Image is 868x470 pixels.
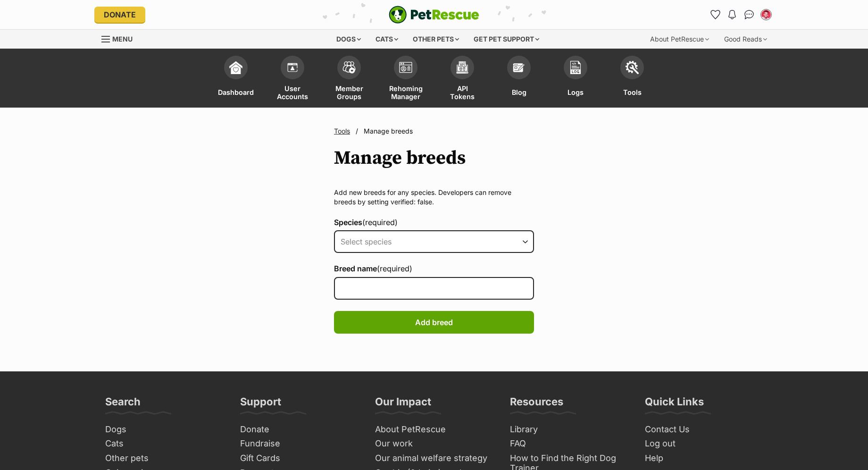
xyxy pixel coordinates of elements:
a: Favourites [708,7,723,22]
a: Menu [101,30,139,47]
span: Manage breeds [364,127,413,135]
h3: Quick Links [645,395,704,414]
div: Other pets [406,30,466,49]
a: PetRescue [389,6,479,24]
span: Menu [112,35,133,43]
a: Help [641,451,767,466]
a: API Tokens [434,51,491,108]
img: chat-41dd97257d64d25036548639549fe6c8038ab92f7586957e7f3b1b290dea8141.svg [744,10,754,19]
a: Donate [94,7,145,23]
span: Blog [512,84,526,101]
a: Tools [604,51,660,108]
a: Contact Us [641,422,767,437]
span: (required) [377,264,412,273]
span: Member Groups [333,84,366,101]
img: api-icon-849e3a9e6f871e3acf1f60245d25b4cd0aad652aa5f5372336901a6a67317bd8.svg [456,61,469,74]
h3: Support [240,395,281,414]
h1: Manage breeds [334,147,466,169]
div: About PetRescue [643,30,716,49]
a: Blog [491,51,547,108]
a: Other pets [101,451,227,466]
a: Library [506,422,632,437]
label: Breed name [334,264,534,273]
button: Add breed [334,311,534,334]
span: Dashboard [218,84,254,101]
span: Tools [623,84,642,101]
img: group-profile-icon-3fa3cf56718a62981997c0bc7e787c4b2cf8bcc04b72c1350f741eb67cf2f40e.svg [399,62,412,73]
img: logs-icon-5bf4c29380941ae54b88474b1138927238aebebbc450bc62c8517511492d5a22.svg [569,61,582,74]
a: Fundraise [236,436,362,451]
span: User Accounts [276,84,309,101]
img: logo-e224e6f780fb5917bec1dbf3a21bbac754714ae5b6737aabdf751b685950b380.svg [389,6,479,24]
a: Member Groups [321,51,377,108]
img: tools-icon-677f8b7d46040df57c17cb185196fc8e01b2b03676c49af7ba82c462532e62ee.svg [626,61,639,74]
h3: Our Impact [375,395,431,414]
h3: Search [105,395,141,414]
span: Logs [568,84,584,101]
span: Rehoming Manager [389,84,423,101]
a: Our animal welfare strategy [371,451,497,466]
div: Good Reads [718,30,774,49]
a: Donate [236,422,362,437]
a: Rehoming Manager [377,51,434,108]
a: About PetRescue [371,422,497,437]
a: User Accounts [264,51,321,108]
a: Conversations [742,7,757,22]
img: blogs-icon-e71fceff818bbaa76155c998696f2ea9b8fc06abc828b24f45ee82a475c2fd99.svg [512,61,526,74]
a: Tools [334,127,350,135]
img: Cleyton profile pic [761,10,771,19]
span: API Tokens [446,84,479,101]
div: Get pet support [467,30,546,49]
a: Our work [371,436,497,451]
a: Log out [641,436,767,451]
img: team-members-icon-5396bd8760b3fe7c0b43da4ab00e1e3bb1a5d9ba89233759b79545d2d3fc5d0d.svg [342,61,356,74]
button: Notifications [725,7,740,22]
ul: Account quick links [708,7,774,22]
p: Add new breeds for any species. Developers can remove breeds by setting verified: false. [334,188,534,207]
img: dashboard-icon-eb2f2d2d3e046f16d808141f083e7271f6b2e854fb5c12c21221c1fb7104beca.svg [229,61,242,74]
a: FAQ [506,436,632,451]
div: Cats [369,30,405,49]
img: notifications-46538b983faf8c2785f20acdc204bb7945ddae34d4c08c2a6579f10ce5e182be.svg [728,10,736,19]
label: Species [334,218,534,227]
span: (required) [362,218,398,227]
a: Gift Cards [236,451,362,466]
span: / [356,126,358,136]
nav: Breadcrumbs [334,126,534,136]
button: My account [759,7,774,22]
a: Logs [547,51,604,108]
h3: Resources [510,395,563,414]
a: Dogs [101,422,227,437]
span: Add breed [415,317,453,328]
a: Dashboard [208,51,264,108]
img: members-icon-d6bcda0bfb97e5ba05b48644448dc2971f67d37433e5abca221da40c41542bd5.svg [286,61,299,74]
div: Dogs [330,30,367,49]
a: Cats [101,436,227,451]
